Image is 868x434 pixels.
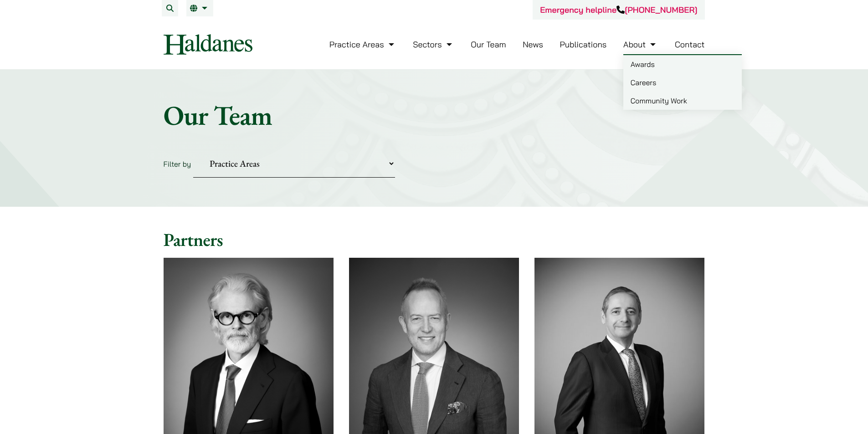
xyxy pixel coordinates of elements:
[164,99,705,132] h1: Our Team
[523,39,543,50] a: News
[164,159,191,168] label: Filter by
[540,5,697,15] a: Emergency helpline[PHONE_NUMBER]
[623,55,742,73] a: Awards
[560,39,607,50] a: Publications
[623,73,742,92] a: Careers
[623,39,658,50] a: About
[190,5,210,12] a: EN
[413,39,454,50] a: Sectors
[164,229,705,250] h2: Partners
[675,39,705,50] a: Contact
[164,34,252,55] img: Logo of Haldanes
[623,92,742,110] a: Community Work
[471,39,506,50] a: Our Team
[329,39,396,50] a: Practice Areas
